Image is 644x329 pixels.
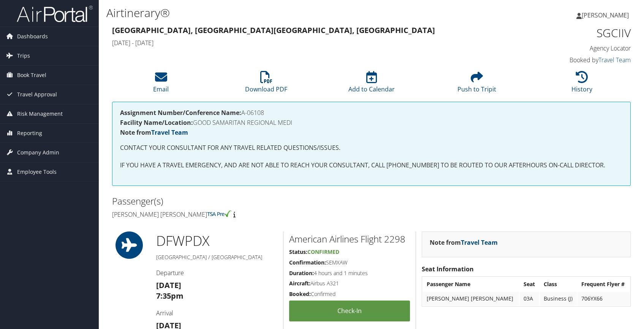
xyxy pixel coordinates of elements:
h5: Confirmed [289,290,410,298]
td: 03A [520,292,539,305]
h4: [PERSON_NAME] [PERSON_NAME] [112,210,366,219]
h4: Agency Locator [510,44,631,52]
strong: Status: [289,248,307,255]
h4: Departure [156,269,277,277]
th: Frequent Flyer # [578,277,630,291]
span: Reporting [17,124,42,143]
h4: Arrival [156,309,277,317]
p: CONTACT YOUR CONSULTANT FOR ANY TRAVEL RELATED QUESTIONS/ISSUES. [120,143,623,153]
span: Company Admin [17,143,59,162]
h1: DFW PDX [156,231,277,250]
a: Email [153,75,169,93]
th: Seat [520,277,539,291]
h1: SGCIIV [510,25,631,41]
strong: Aircraft: [289,280,310,287]
strong: Duration: [289,269,314,277]
a: [PERSON_NAME] [576,4,636,27]
h1: Airtinerary® [106,5,460,21]
strong: Seat Information [422,265,474,273]
th: Class [540,277,577,291]
strong: [GEOGRAPHIC_DATA], [GEOGRAPHIC_DATA] [GEOGRAPHIC_DATA], [GEOGRAPHIC_DATA] [112,25,435,35]
h4: GOOD SAMARITAN REGIONAL MEDI [120,120,623,126]
span: Dashboards [17,27,48,46]
strong: Assignment Number/Conference Name: [120,109,241,117]
h2: Passenger(s) [112,195,366,208]
a: Travel Team [151,128,188,137]
strong: 7:35pm [156,291,184,301]
h5: SEMXAW [289,259,410,266]
span: Trips [17,46,30,65]
span: [PERSON_NAME] [582,11,629,19]
strong: Confirmation: [289,259,326,266]
strong: Note from [120,128,188,137]
td: Business (J) [540,292,577,305]
a: Add to Calendar [348,75,395,93]
td: 706YX66 [578,292,630,305]
h4: A-06108 [120,110,623,116]
strong: Booked: [289,290,311,298]
h5: 4 hours and 1 minutes [289,269,410,277]
a: Push to Tripit [457,75,496,93]
span: Risk Management [17,104,63,123]
h4: Booked by [510,56,631,64]
th: Passenger Name [423,277,519,291]
h2: American Airlines Flight 2298 [289,233,410,246]
img: airportal-logo.png [17,5,93,23]
strong: Note from [430,238,498,247]
a: Travel Team [461,238,498,247]
h5: [GEOGRAPHIC_DATA] / [GEOGRAPHIC_DATA] [156,253,277,261]
span: Book Travel [17,66,46,85]
p: IF YOU HAVE A TRAVEL EMERGENCY, AND ARE NOT ABLE TO REACH YOUR CONSULTANT, CALL [PHONE_NUMBER] TO... [120,161,623,170]
td: [PERSON_NAME] [PERSON_NAME] [423,292,519,305]
h4: [DATE] - [DATE] [112,39,498,47]
span: Employee Tools [17,162,57,181]
strong: [DATE] [156,280,181,290]
a: Check-in [289,301,410,321]
h5: Airbus A321 [289,280,410,287]
a: History [571,75,592,93]
img: tsa-precheck.png [207,210,232,217]
strong: Facility Name/Location: [120,118,193,127]
a: Download PDF [245,75,287,93]
span: Travel Approval [17,85,57,104]
a: Travel Team [598,56,631,64]
span: Confirmed [307,248,339,255]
